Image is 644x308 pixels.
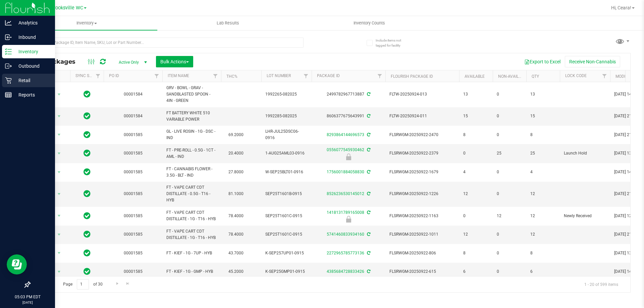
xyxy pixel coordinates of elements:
[12,33,52,41] p: Inbound
[389,213,455,219] span: FLSRWGM-20250922-1163
[530,169,556,175] span: 4
[84,89,91,99] span: In Sync
[327,251,364,255] a: 2272965785773136
[225,130,247,140] span: 69.2000
[168,73,189,78] a: Item Name
[12,48,52,56] p: Inventory
[16,20,157,26] span: Inventory
[497,169,522,175] span: 0
[55,267,63,276] span: select
[391,74,433,79] a: Flourish Package ID
[12,76,52,84] p: Retail
[55,230,63,239] span: select
[35,58,82,65] span: All Packages
[317,73,340,78] a: Package ID
[210,70,221,82] a: Filter
[497,231,522,238] span: 0
[30,38,304,48] input: Search Package ID, Item Name, SKU, Lot or Part Number...
[565,73,587,78] a: Lock Code
[366,114,370,118] span: Sync from Compliance System
[366,132,370,137] span: Sync from Compliance System
[374,70,385,82] a: Filter
[530,213,556,219] span: 12
[366,147,370,152] span: Sync from Compliance System
[463,169,489,175] span: 4
[564,213,606,219] span: Newly Received
[166,147,217,160] span: FT - PRE-ROLL - 0.5G - 1CT - AML - IND
[265,213,308,219] span: SEP25T1601C-0915
[311,113,386,119] div: 8606377675643991
[225,267,247,276] span: 45.2000
[366,232,370,237] span: Sync from Compliance System
[55,112,63,121] span: select
[463,91,489,98] span: 13
[463,268,489,275] span: 6
[166,85,217,104] span: GRV - BOWL - GRAV - SANDBLASTED SPOON - 4IN - GREEN
[5,34,12,41] inline-svg: Inbound
[265,91,308,98] span: 1992265-082025
[579,279,624,289] span: 1 - 20 of 599 items
[530,150,556,157] span: 25
[311,91,386,98] div: 2499782967713887
[166,209,217,222] span: FT - VAPE CART CDT DISTILLATE - 1G - T16 - HYB
[327,210,364,215] a: 1418131789165008
[84,130,91,139] span: In Sync
[530,113,556,119] span: 15
[389,150,455,157] span: FLSRWGM-20250922-2379
[5,63,12,69] inline-svg: Outbound
[389,250,455,256] span: FLSRWGM-20250922-806
[124,191,143,196] a: 00001585
[327,170,364,174] a: 1756001884058830
[497,213,522,219] span: 12
[265,191,308,197] span: SEP25T1601B-0915
[311,153,386,160] div: Launch Hold
[265,128,308,141] span: LHR-JUL25DSC06-0916
[327,132,364,137] a: 8293864144696573
[366,92,370,97] span: Sync from Compliance System
[497,132,522,138] span: 0
[389,231,455,238] span: FLSRWGM-20250922-1011
[225,148,247,158] span: 20.4000
[3,300,52,305] p: [DATE]
[166,250,217,256] span: FT - KIEF - 1G - 7UP - HYB
[389,132,455,138] span: FLSRWGM-20250922-2470
[530,268,556,275] span: 6
[124,151,143,156] a: 00001585
[225,248,247,258] span: 43.7000
[93,70,104,82] a: Filter
[311,216,386,223] div: Newly Received
[7,254,27,274] iframe: Resource center
[267,73,291,78] a: Lot Number
[530,91,556,98] span: 13
[389,113,455,119] span: FLTW-20250924-011
[124,92,143,97] a: 00001584
[156,56,193,67] button: Bulk Actions
[84,167,91,177] span: In Sync
[5,19,12,26] inline-svg: Analytics
[265,169,308,175] span: W-SEP25BLT01-0916
[208,20,248,26] span: Lab Results
[299,16,440,30] a: Inventory Counts
[463,150,489,157] span: 0
[225,211,247,221] span: 78.4000
[124,213,143,218] a: 00001585
[530,191,556,197] span: 12
[463,132,489,138] span: 8
[265,231,308,238] span: SEP25T1601C-0915
[84,230,91,239] span: In Sync
[157,16,299,30] a: Lab Results
[55,248,63,258] span: select
[166,228,217,241] span: FT - VAPE CART CDT DISTILLATE - 1G - T16 - HYB
[327,191,364,196] a: 8526236530145012
[389,191,455,197] span: FLSRWGM-20250922-1226
[530,231,556,238] span: 12
[366,170,370,174] span: Sync from Compliance System
[5,91,12,98] inline-svg: Reports
[265,113,308,119] span: 1992285-082025
[3,294,52,300] p: 05:03 PM EDT
[564,150,606,157] span: Launch Hold
[463,231,489,238] span: 12
[160,59,189,64] span: Bulk Actions
[55,90,63,99] span: select
[389,91,455,98] span: FLTW-20250924-013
